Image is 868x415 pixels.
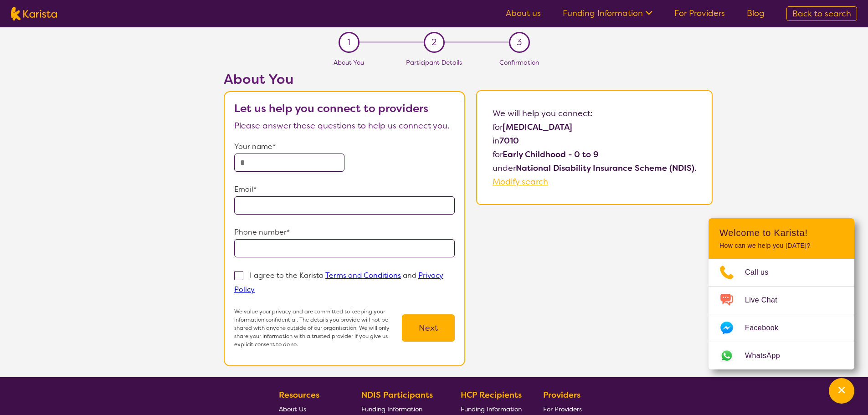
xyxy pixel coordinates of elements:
a: Web link opens in a new tab. [709,342,854,369]
span: Participant Details [406,58,462,67]
b: Let us help you connect to providers [234,101,428,116]
b: Providers [543,389,580,400]
span: 2 [431,36,437,49]
ul: Choose channel [709,259,854,369]
p: Email* [234,183,455,196]
div: Channel Menu [709,218,854,369]
p: in [493,134,696,148]
span: Call us [745,266,780,279]
p: Phone number* [234,225,455,239]
b: 7010 [499,135,519,146]
span: 3 [517,36,522,49]
p: How can we help you [DATE]? [719,242,843,250]
p: for [493,148,696,161]
p: We value your privacy and are committed to keeping your information confidential. The details you... [234,307,402,348]
span: Confirmation [499,58,539,67]
span: Back to search [792,8,851,19]
b: Resources [279,389,319,400]
p: I agree to the Karista and [234,271,443,294]
b: [MEDICAL_DATA] [503,122,572,133]
span: About Us [279,405,306,413]
a: Back to search [786,6,857,21]
a: Blog [747,8,765,19]
button: Channel Menu [829,378,854,404]
a: Terms and Conditions [325,271,401,280]
a: Modify search [493,176,548,187]
span: WhatsApp [745,349,791,363]
a: About us [506,8,541,19]
p: for [493,120,696,134]
img: Karista logo [11,7,57,20]
span: 1 [347,36,350,49]
span: For Providers [543,405,582,413]
h2: Welcome to Karista! [719,227,843,238]
b: NDIS Participants [361,389,433,400]
p: under . [493,161,696,175]
b: Early Childhood - 0 to 9 [503,149,599,160]
p: We will help you connect: [493,107,696,120]
span: Funding Information [361,405,422,413]
a: Funding Information [563,8,652,19]
p: Your name* [234,140,455,154]
span: Funding Information [461,405,522,413]
a: For Providers [674,8,725,19]
h2: About You [224,71,465,87]
span: Facebook [745,321,789,335]
span: Live Chat [745,293,788,307]
p: Please answer these questions to help us connect you. [234,119,455,133]
b: HCP Recipients [461,389,522,400]
span: About You [334,58,364,67]
b: National Disability Insurance Scheme (NDIS) [516,163,694,174]
button: Next [402,314,455,342]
